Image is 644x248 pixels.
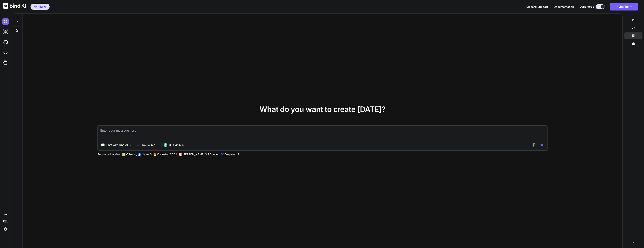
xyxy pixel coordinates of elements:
img: githubDark [2,39,9,45]
img: claude [221,153,224,156]
span: Tier 5 [38,5,46,9]
img: darkChat [2,18,9,25]
img: premium [34,6,37,8]
p: GPT-4o min.. [169,143,185,147]
p: Supported models: [97,152,121,156]
span: Dark mode [580,5,594,9]
img: cloudideIcon [2,49,9,56]
p: [PERSON_NAME] 3.7 Sonnet, [182,152,219,156]
button: Documentation [554,5,574,9]
img: claude [179,153,182,156]
img: Llama2 [138,153,141,156]
img: darkAi-studio [2,29,9,35]
p: No Source [142,143,155,147]
p: O3-mini, [126,152,137,156]
button: premiumTier 5 [31,4,50,10]
button: Invite Team [610,3,638,10]
img: icon [540,143,544,147]
p: Chat with Bind AI [106,143,128,147]
button: Discord Support [526,5,548,9]
img: Pick Models [156,143,160,147]
p: Codestral 25.01, [157,152,177,156]
p: Deepseek R1 [224,152,241,156]
img: attachment [532,143,536,147]
img: GPT-4o mini [164,143,167,147]
span: Documentation [554,5,574,8]
img: settings [2,226,9,232]
p: Llama 3, [142,152,153,156]
img: Pick Tools [129,143,132,147]
img: Mistral-AI [154,153,156,156]
img: GPT-4 [122,153,125,156]
span: Discord Support [526,5,548,8]
span: What do you want to create [DATE]? [259,105,385,114]
img: Bind AI [3,3,26,9]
